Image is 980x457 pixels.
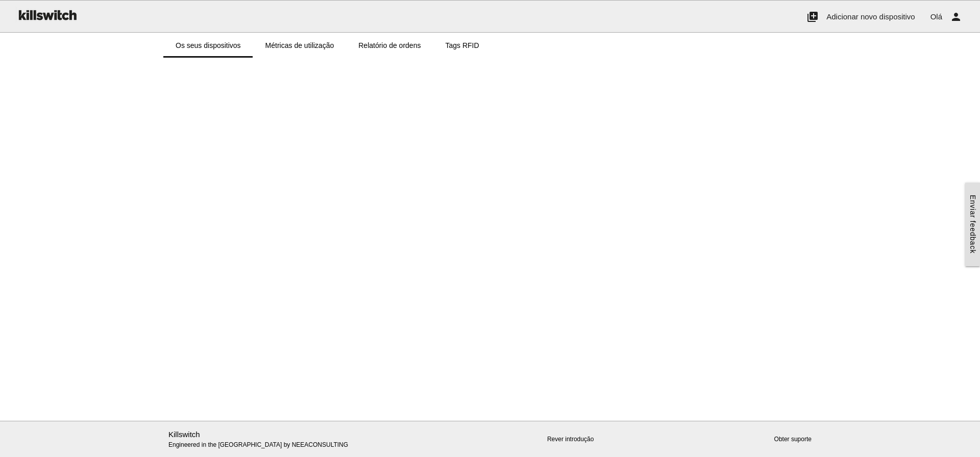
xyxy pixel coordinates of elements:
[774,436,812,443] a: Obter suporte
[965,183,980,266] a: Enviar feedback
[806,1,819,33] i: add_to_photos
[930,12,942,21] span: Olá
[168,430,200,439] a: Killswitch
[168,429,376,450] p: Engineered in the [GEOGRAPHIC_DATA] by NEEACONSULTING
[547,436,594,443] a: Rever introdução
[950,1,962,33] i: person
[15,1,79,29] img: ks-logo-black-160-b.png
[253,33,347,58] a: Métricas de utilização
[826,12,915,21] span: Adicionar novo dispositivo
[433,33,491,58] a: Tags RFID
[346,33,433,58] a: Relatório de ordens
[163,33,253,58] a: Os seus dispositivos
